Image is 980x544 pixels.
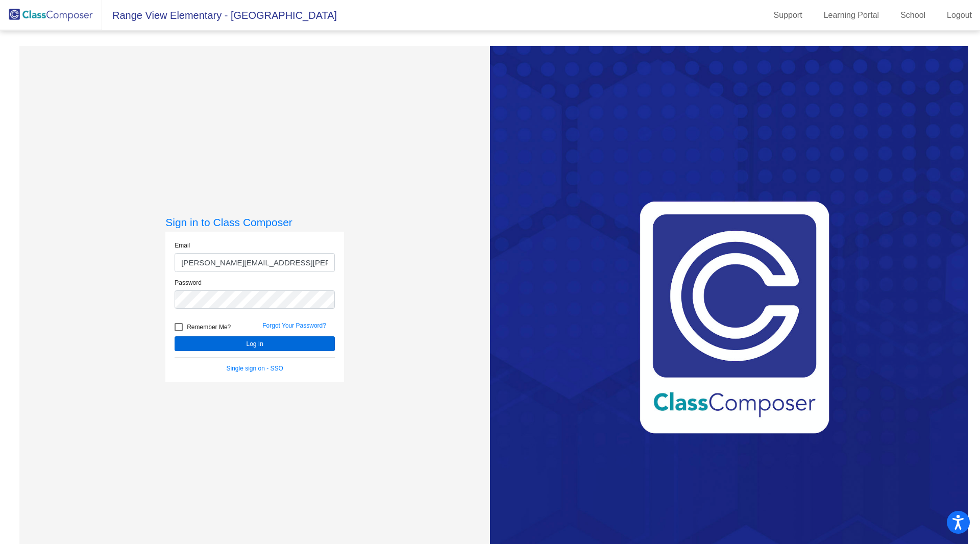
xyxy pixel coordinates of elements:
a: Logout [939,7,980,23]
a: Forgot Your Password? [262,322,326,329]
label: Password [175,278,202,287]
label: Email [175,241,190,250]
a: Single sign on - SSO [227,365,283,372]
h3: Sign in to Class Composer [165,216,344,229]
a: Support [766,7,811,23]
a: Learning Portal [816,7,888,23]
span: Remember Me? [187,321,231,333]
a: School [892,7,934,23]
button: Log In [175,336,335,351]
span: Range View Elementary - [GEOGRAPHIC_DATA] [102,7,337,23]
